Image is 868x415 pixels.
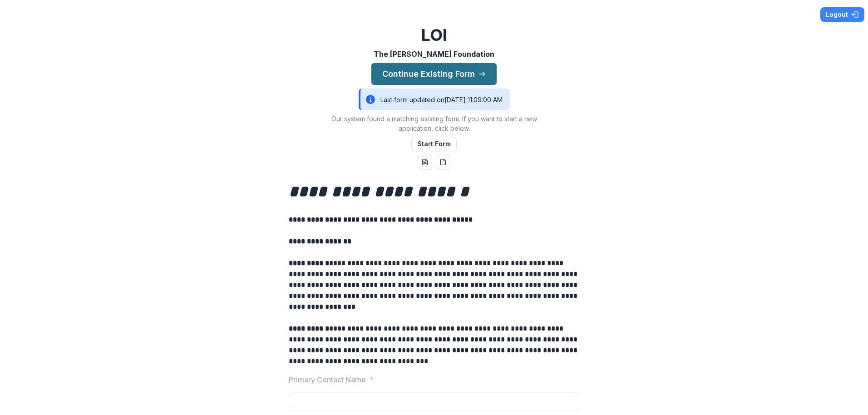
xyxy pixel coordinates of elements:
[374,49,494,59] p: The [PERSON_NAME] Foundation
[321,114,547,133] p: Our system found a matching existing form. If you want to start a new application, click below.
[421,25,447,45] h2: LOI
[820,7,864,22] button: Logout
[436,155,450,169] button: pdf-download
[371,63,497,85] button: Continue Existing Form
[411,137,457,151] button: Start Form
[359,89,510,110] div: Last form updated on [DATE] 11:09:00 AM
[289,374,366,385] p: Primary Contact Name
[418,155,432,169] button: word-download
